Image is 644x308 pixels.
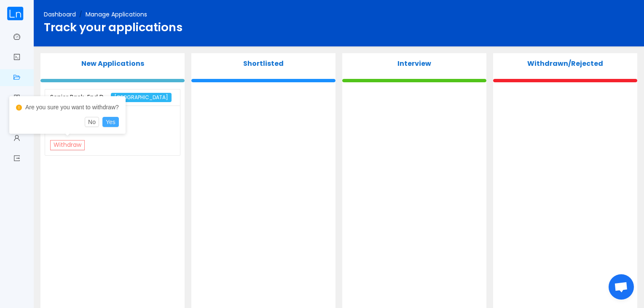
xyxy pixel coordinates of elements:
div: Senior Back-End Developer [50,89,111,105]
div: Are you sure you want to withdraw? [16,103,119,112]
img: cropped.59e8b842.png [7,7,24,20]
span: Track your applications [44,19,182,35]
p: Shortlisted [191,59,335,69]
a: icon: user [13,130,20,148]
button: No [85,117,99,127]
a: icon: dashboard [13,29,20,46]
a: icon: folder-open [13,69,20,87]
span: / [79,10,82,19]
span: Manage Applications [86,10,147,19]
p: Withdrawn/Rejected [493,59,637,69]
a: icon: code [13,49,20,67]
div: Open chat [609,274,634,300]
button: Withdraw [50,140,85,150]
button: Yes [102,117,119,127]
i: icon: exclamation-circle [16,105,22,111]
p: New Applications [40,59,185,69]
p: Interview [342,59,486,69]
a: icon: appstore [13,89,20,107]
a: Dashboard [44,10,76,19]
span: [GEOGRAPHIC_DATA] [111,93,172,102]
